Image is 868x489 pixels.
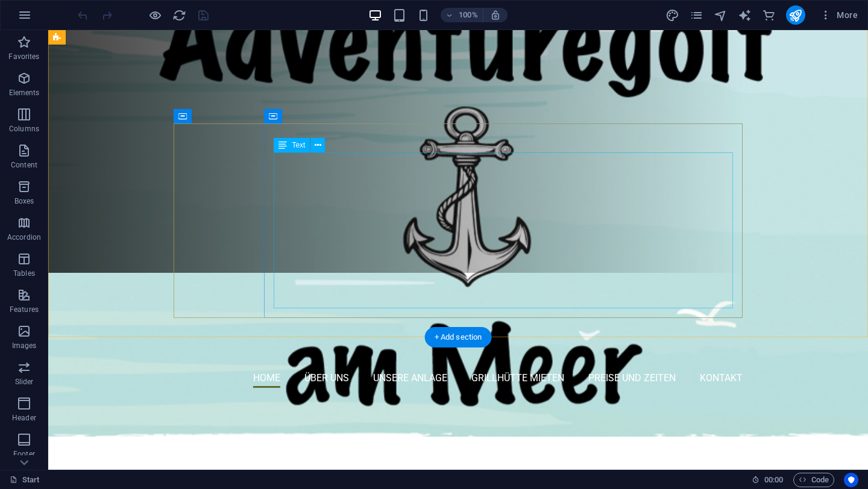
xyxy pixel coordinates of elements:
[820,9,858,21] span: More
[844,473,858,487] button: Usercentrics
[714,8,728,22] button: navigator
[762,8,776,22] button: commerce
[425,327,492,347] div: + Add section
[7,232,41,242] p: Accordion
[10,473,40,487] a: Click to cancel selection. Double-click to open Pages
[690,8,704,22] button: pages
[14,196,34,206] p: Boxes
[738,8,752,22] button: text_generator
[10,305,39,314] p: Features
[764,473,783,487] span: 00 00
[459,8,478,22] h6: 100%
[15,377,34,387] p: Slider
[786,5,805,25] button: publish
[9,88,40,98] p: Elements
[13,449,35,459] p: Footer
[8,52,39,61] p: Favorites
[12,413,36,423] p: Header
[665,8,680,22] button: design
[773,475,775,484] span: :
[172,8,186,22] button: reload
[13,269,35,278] p: Tables
[11,160,37,170] p: Content
[799,473,829,487] span: Code
[815,5,863,25] button: More
[793,473,834,487] button: Code
[714,8,728,22] i: Navigator
[148,8,162,22] button: Click here to leave preview mode and continue editing
[12,341,37,350] p: Images
[292,142,305,149] span: Text
[490,10,501,20] i: On resize automatically adjust zoom level to fit chosen device.
[665,8,679,22] i: Design (Ctrl+Alt+Y)
[9,124,39,134] p: Columns
[762,8,776,22] i: Commerce
[788,8,802,22] i: Publish
[738,8,752,22] i: AI Writer
[441,8,483,22] button: 100%
[172,8,186,22] i: Reload page
[690,8,703,22] i: Pages (Ctrl+Alt+S)
[752,473,784,487] h6: Session time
